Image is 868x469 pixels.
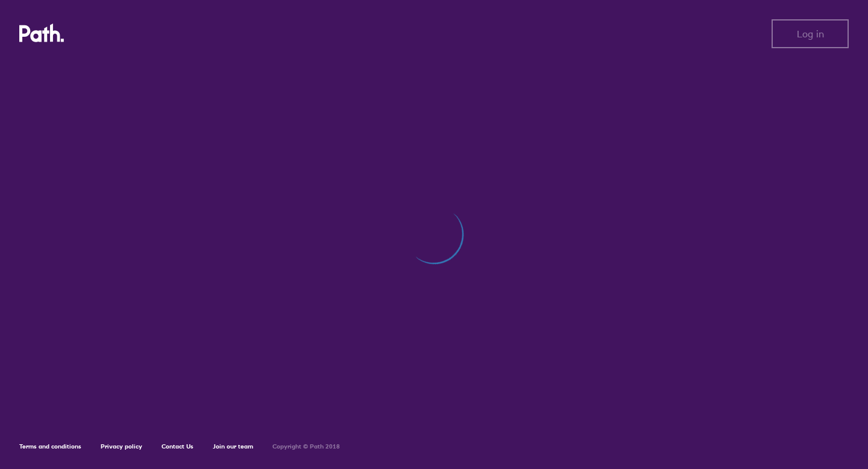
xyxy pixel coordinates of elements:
a: Terms and conditions [19,442,81,450]
a: Privacy policy [101,442,142,450]
a: Join our team [213,442,253,450]
span: Log in [797,28,824,39]
a: Contact Us [162,442,193,450]
button: Log in [772,19,849,48]
h6: Copyright © Path 2018 [272,443,340,450]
